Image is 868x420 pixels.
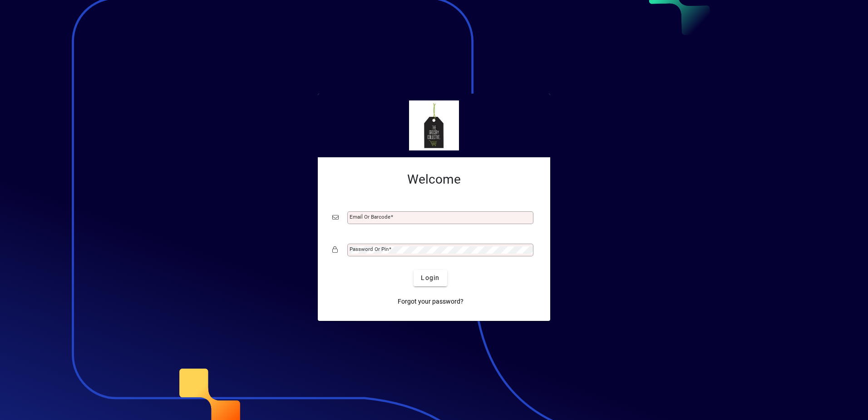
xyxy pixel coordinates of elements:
span: Login [421,273,439,283]
h2: Welcome [332,172,536,187]
mat-label: Email or Barcode [350,214,390,220]
span: Forgot your password? [398,297,464,306]
mat-label: Password or Pin [350,246,389,252]
button: Login [414,270,447,286]
a: Forgot your password? [394,294,467,310]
